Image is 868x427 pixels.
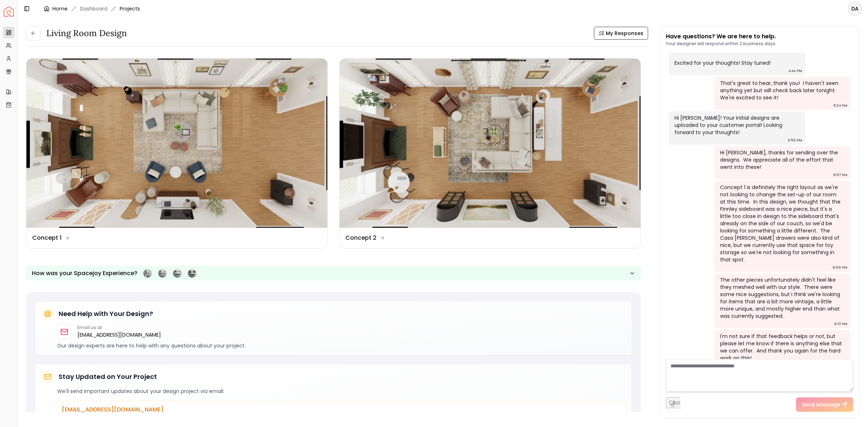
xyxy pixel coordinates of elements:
[666,32,776,41] p: Have questions? We are here to help.
[833,264,847,271] div: 8:59 PM
[62,405,621,414] p: [EMAIL_ADDRESS][DOMAIN_NAME]
[59,309,153,319] h5: Need Help with Your Design?
[606,30,643,37] span: My Responses
[59,372,157,382] h5: Stay Updated on Your Project
[833,102,847,109] div: 5:24 PM
[675,114,798,136] div: Hi [PERSON_NAME]! Your initial designs are uploaded to your customer portal! Looking forward to y...
[44,5,140,12] nav: breadcrumb
[848,1,862,16] button: DA
[77,325,161,330] p: Email us at
[4,7,14,17] a: Spacejoy
[26,59,327,228] img: Concept 1
[120,5,140,12] span: Projects
[32,269,137,278] p: How was your Spacejoy Experience?
[46,27,127,39] h3: Living Room Design
[720,149,843,171] div: Hi [PERSON_NAME], thanks for sending over the designs. We appreciate all of the effort that went ...
[345,234,376,242] dd: Concept 2
[26,58,328,248] a: Concept 1Concept 1
[4,7,14,17] img: Spacejoy Logo
[57,342,626,349] p: Our design experts are here to help with any questions about your project.
[26,266,641,281] button: How was your Spacejoy Experience?Feeling terribleFeeling badFeeling goodFeeling awesome
[788,137,802,144] div: 6:53 PM
[834,320,847,328] div: 9:01 PM
[594,27,648,40] button: My Responses
[833,171,847,179] div: 8:57 PM
[32,234,61,242] dd: Concept 1
[52,5,68,12] a: Home
[666,41,776,47] p: Your designer will respond within 2 business days.
[788,67,802,74] div: 4:44 PM
[720,80,843,101] div: That's great to hear, thank you! I haven't seen anything yet but will check back later tonight. W...
[720,333,843,362] div: I'm not sure if that feedback helps or not, but please let me know if there is anything else that...
[77,330,161,339] a: [EMAIL_ADDRESS][DOMAIN_NAME]
[339,58,641,248] a: Concept 2Concept 2
[80,5,107,12] a: Dashboard
[720,184,843,263] div: Concept 1 is definitely the right layout as we're not looking to change the set-up of our room at...
[848,2,861,15] span: DA
[340,59,641,228] img: Concept 2
[57,388,626,395] p: We'll send important updates about your design project via email:
[720,276,843,320] div: The other pieces unfortunately didn't feel like they meshed well with our style. There were some ...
